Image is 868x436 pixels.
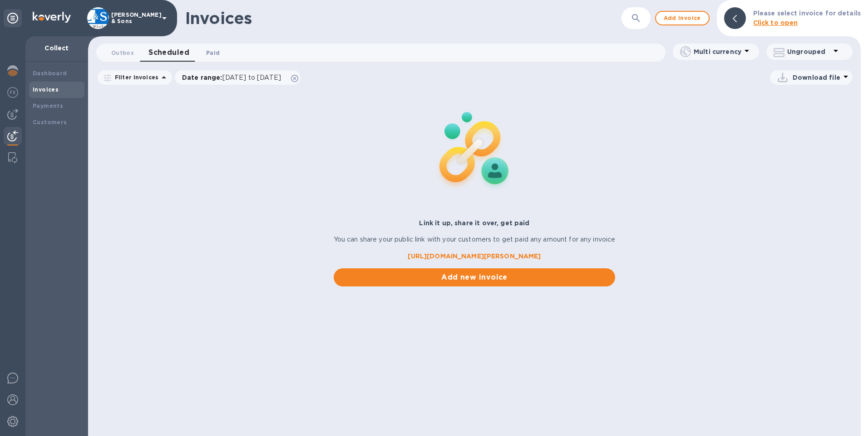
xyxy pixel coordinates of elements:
[7,87,18,98] img: Foreign exchange
[753,10,861,17] b: Please select invoice for details
[175,70,301,85] div: Date range:[DATE] to [DATE]
[33,86,59,93] b: Invoices
[334,252,616,261] a: [URL][DOMAIN_NAME][PERSON_NAME]
[222,74,281,81] span: [DATE] to [DATE]
[182,73,286,82] p: Date range :
[4,9,22,27] div: Unpin categories
[111,12,157,24] p: [PERSON_NAME] & Sons
[663,13,701,24] span: Add invoice
[334,218,616,228] p: Link it up, share it over, get paid
[185,9,252,28] h1: Invoices
[334,268,616,286] button: Add new invoice
[33,119,67,126] b: Customers
[33,44,81,53] p: Collect
[33,102,63,109] b: Payments
[787,47,830,56] p: Ungrouped
[793,73,840,82] p: Download file
[341,272,608,283] span: Add new invoice
[694,47,741,56] p: Multi currency
[206,48,220,58] span: Paid
[111,73,158,81] p: Filter Invoices
[33,12,71,23] img: Logo
[33,70,67,77] b: Dashboard
[148,46,189,59] span: Scheduled
[408,252,541,260] b: [URL][DOMAIN_NAME][PERSON_NAME]
[334,235,616,244] p: You can share your public link with your customers to get paid any amount for any invoice
[655,11,710,25] button: Add invoice
[753,19,798,26] b: Click to open
[111,48,134,58] span: Outbox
